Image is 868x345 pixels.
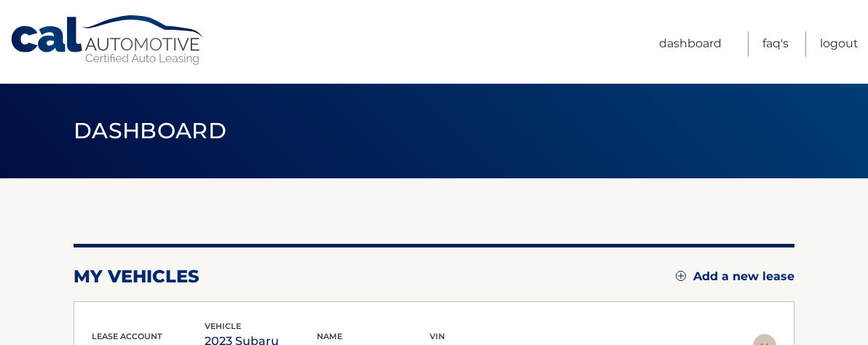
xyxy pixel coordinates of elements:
[74,117,226,144] span: Dashboard
[317,331,342,341] span: name
[676,271,686,281] img: add.svg
[762,31,789,57] a: FAQ's
[676,269,794,284] a: Add a new lease
[92,331,162,341] span: lease account
[659,31,722,57] a: Dashboard
[9,15,206,66] a: Cal Automotive
[74,266,200,287] h2: my vehicles
[430,331,445,341] span: vin
[205,321,241,331] span: vehicle
[820,31,859,57] a: Logout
